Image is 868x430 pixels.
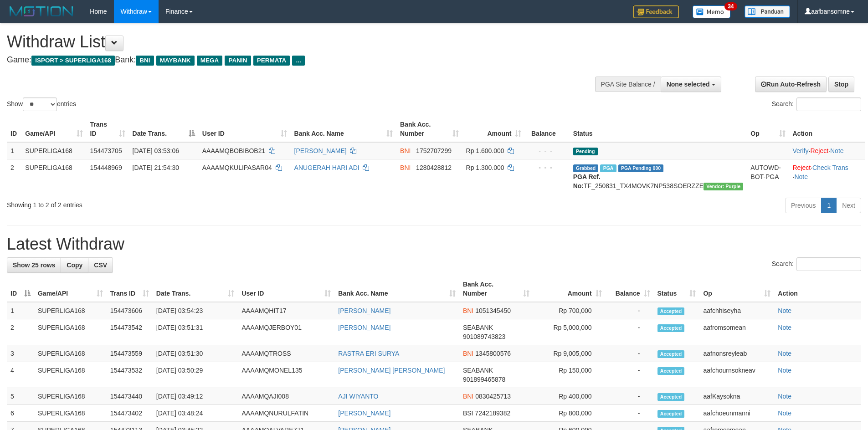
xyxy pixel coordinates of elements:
div: - - - [529,146,565,155]
a: Reject [810,147,828,154]
b: PGA Ref. No: [573,173,601,189]
td: 154473559 [107,345,153,362]
a: AJI WIYANTO [338,393,378,400]
label: Search: [772,257,861,271]
td: [DATE] 03:51:31 [153,319,238,345]
span: Copy 7242189382 to clipboard [475,410,510,417]
span: Accepted [657,350,685,358]
td: - [606,345,654,362]
td: 154473440 [107,388,153,405]
a: [PERSON_NAME] [338,307,390,314]
span: 154473705 [90,147,122,154]
span: MAYBANK [156,56,195,66]
a: Note [778,393,791,400]
a: Run Auto-Refresh [755,77,827,92]
td: 154473402 [107,405,153,422]
div: PGA Site Balance / [595,77,661,92]
span: BNI [463,307,473,314]
span: PGA Pending [618,164,664,172]
a: Previous [785,198,822,213]
span: PERMATA [253,56,290,66]
th: User ID: activate to sort column ascending [238,276,334,302]
td: 154473542 [107,319,153,345]
span: PANIN [225,56,251,66]
a: Note [778,350,791,357]
span: Rp 1.600.000 [466,147,504,154]
span: BNI [136,56,154,66]
a: Copy [61,257,88,273]
td: aafnonsreyleab [699,345,774,362]
th: Op: activate to sort column ascending [747,116,789,142]
th: Trans ID: activate to sort column ascending [87,116,129,142]
span: Accepted [657,367,685,375]
td: SUPERLIGA168 [34,405,107,422]
a: Stop [828,77,854,92]
td: Rp 9,005,000 [533,345,606,362]
span: Pending [573,148,598,155]
td: - [606,302,654,319]
h1: Withdraw List [7,33,570,51]
span: BNI [463,393,473,400]
th: Action [774,276,861,302]
td: aafKaysokna [699,388,774,405]
td: [DATE] 03:49:12 [153,388,238,405]
th: Game/API: activate to sort column ascending [34,276,107,302]
th: Date Trans.: activate to sort column ascending [153,276,238,302]
input: Search: [796,97,861,111]
a: Note [778,307,791,314]
span: AAAAMQBOBIBOB21 [202,147,266,154]
td: Rp 5,000,000 [533,319,606,345]
h1: Latest Withdraw [7,235,861,253]
th: Op: activate to sort column ascending [699,276,774,302]
img: Feedback.jpg [633,5,679,18]
td: · · [789,159,866,194]
th: ID: activate to sort column descending [7,276,34,302]
label: Show entries [7,97,76,111]
span: Copy 1280428812 to clipboard [416,164,452,171]
td: 3 [7,345,34,362]
td: Rp 400,000 [533,388,606,405]
label: Search: [772,97,861,111]
span: BNI [463,350,473,357]
td: 2 [7,319,34,345]
span: 34 [724,2,737,10]
td: TF_250831_TX4MOVK7NP538SOERZZE [570,159,747,194]
a: Reject [793,164,811,171]
td: AAAAMQTROSS [238,345,334,362]
th: Balance [525,116,569,142]
a: ANUGERAH HARI ADI [294,164,360,171]
td: aafchoeunmanni [699,405,774,422]
a: Note [794,173,808,180]
span: Copy 0830425713 to clipboard [475,393,511,400]
th: Bank Acc. Number: activate to sort column ascending [459,276,533,302]
td: Rp 150,000 [533,362,606,388]
span: BNI [400,147,411,154]
th: Trans ID: activate to sort column ascending [107,276,153,302]
td: [DATE] 03:51:30 [153,345,238,362]
th: User ID: activate to sort column ascending [199,116,291,142]
span: None selected [667,81,710,88]
a: 1 [821,198,837,213]
th: Bank Acc. Name: activate to sort column ascending [334,276,459,302]
input: Search: [796,257,861,271]
img: panduan.png [745,5,790,18]
td: Rp 700,000 [533,302,606,319]
span: Copy 1752707299 to clipboard [416,147,452,154]
td: AAAAMQMONEL135 [238,362,334,388]
a: [PERSON_NAME] [338,324,390,331]
span: Copy 901899465878 to clipboard [463,376,505,383]
span: [DATE] 21:54:30 [133,164,179,171]
span: MEGA [197,56,223,66]
td: [DATE] 03:48:24 [153,405,238,422]
span: ... [292,56,304,66]
td: 5 [7,388,34,405]
span: Accepted [657,324,685,332]
th: Bank Acc. Name: activate to sort column ascending [291,116,397,142]
span: BSI [463,410,473,417]
a: [PERSON_NAME] [PERSON_NAME] [338,367,445,374]
a: Check Trans [812,164,848,171]
img: MOTION_logo.png [7,5,76,18]
td: 6 [7,405,34,422]
td: 1 [7,142,21,159]
th: Status [570,116,747,142]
